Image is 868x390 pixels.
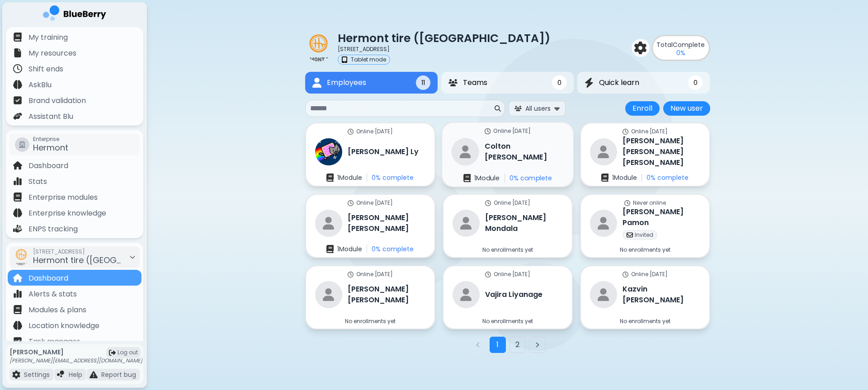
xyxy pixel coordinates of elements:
p: Help [69,371,82,379]
p: 0 % complete [372,174,414,182]
h3: [PERSON_NAME] Mondala [485,212,563,234]
a: online statusOnline [DATE]restaurantKazvin [PERSON_NAME]No enrollments yet [580,265,710,329]
p: No enrollments yet [620,246,670,254]
span: [STREET_ADDRESS] [33,248,123,255]
img: enrollments [326,245,334,253]
p: Online [DATE] [494,199,530,207]
img: expand [554,104,560,113]
p: 0 % complete [646,174,689,182]
button: Go to page 1 [490,337,506,353]
p: 1 Module [337,245,362,253]
button: Next page [529,337,546,353]
span: 11 [421,79,425,87]
p: Task manager [28,336,80,347]
a: online statusOnline [DATE]profile image[PERSON_NAME] Lyenrollments1Module0% complete [305,122,435,187]
img: restaurant [315,281,342,308]
h3: [PERSON_NAME] [PERSON_NAME] [348,212,425,234]
p: Online [DATE] [356,199,393,207]
p: Enterprise knowledge [28,208,106,219]
a: online statusOnline [DATE]restaurant[PERSON_NAME] MondalaNo enrollments yet [443,194,573,258]
img: file icon [13,33,22,42]
img: online status [348,272,354,277]
img: file icon [90,371,98,379]
button: EmployeesEmployees11 [305,72,438,94]
img: file icon [13,80,22,89]
a: online statusOnline [DATE]restaurantColton [PERSON_NAME]enrollments1Module0% complete [441,122,574,188]
p: No enrollments yet [620,318,670,325]
p: 0 % complete [372,245,414,253]
p: Online [DATE] [356,271,393,278]
p: My resources [28,48,76,59]
img: online status [624,200,630,206]
img: online status [485,200,491,206]
p: My training [28,32,68,43]
img: settings [634,42,647,54]
h3: [PERSON_NAME] Ly [348,146,419,157]
p: AskBlu [28,80,52,90]
img: restaurant [590,210,617,237]
img: online status [623,272,628,277]
h3: [PERSON_NAME] [PERSON_NAME] [PERSON_NAME] [623,136,700,168]
img: file icon [13,337,22,346]
img: file icon [13,273,22,282]
img: file icon [13,161,22,170]
p: Invited [635,231,653,239]
span: Enterprise [33,136,68,143]
span: All users [525,104,551,113]
button: Go to page 2 [509,337,526,353]
img: file icon [13,208,22,217]
p: No enrollments yet [482,318,533,325]
h3: [PERSON_NAME] Pamon [623,207,700,228]
img: invited [627,232,633,238]
p: 1 Module [612,174,637,182]
img: restaurant [451,138,479,165]
p: No enrollments yet [345,318,396,325]
span: Quick learn [599,77,639,88]
img: online status [348,129,354,135]
img: file icon [13,289,22,298]
img: search icon [495,105,501,112]
p: Online [DATE] [494,271,530,278]
a: online statusOnline [DATE]restaurant[PERSON_NAME] [PERSON_NAME]No enrollments yet [305,265,435,329]
p: Online [DATE] [631,128,668,135]
p: Hermont tire ([GEOGRAPHIC_DATA]) [338,31,550,46]
h3: Kazvin [PERSON_NAME] [623,284,700,305]
img: file icon [13,321,22,330]
a: online statusOnline [DATE]restaurantVajira LiyanageNo enrollments yet [443,265,573,329]
p: Never online [633,199,666,207]
img: restaurant [453,210,480,237]
img: enrollments [463,174,470,183]
span: Hermont tire ([GEOGRAPHIC_DATA]) [33,254,180,266]
p: Location knowledge [28,320,99,331]
p: Settings [24,371,50,379]
a: online statusOnline [DATE]restaurant[PERSON_NAME] [PERSON_NAME]enrollments1Module0% complete [305,194,435,258]
img: company thumbnail [305,34,332,61]
button: Previous page [470,337,486,353]
img: company thumbnail [13,249,29,265]
p: [STREET_ADDRESS] [338,46,390,53]
img: restaurant [315,210,342,237]
a: online statusNever onlinerestaurant[PERSON_NAME] PamoninvitedInvitedNo enrollments yet [580,194,710,258]
p: 1 Module [337,174,362,182]
a: online statusOnline [DATE]restaurant[PERSON_NAME] [PERSON_NAME] [PERSON_NAME]enrollments1Module0%... [580,122,710,187]
img: Teams [448,79,458,86]
img: restaurant [590,138,617,165]
p: Modules & plans [28,305,86,315]
p: Enterprise modules [28,192,98,203]
button: Enroll [625,101,660,116]
img: file icon [57,371,65,379]
img: file icon [13,112,22,121]
span: Hermont [33,142,68,153]
h3: Vajira Liyanage [485,289,542,300]
img: online status [623,129,628,135]
img: tablet [342,56,347,63]
p: Dashboard [28,273,68,284]
img: profile image [315,138,342,165]
span: Log out [118,349,138,356]
img: logout [109,349,116,356]
img: file icon [13,305,22,314]
p: Assistant Blu [28,111,73,122]
img: file icon [13,96,22,105]
p: Report bug [101,371,136,379]
p: Online [DATE] [493,127,531,135]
